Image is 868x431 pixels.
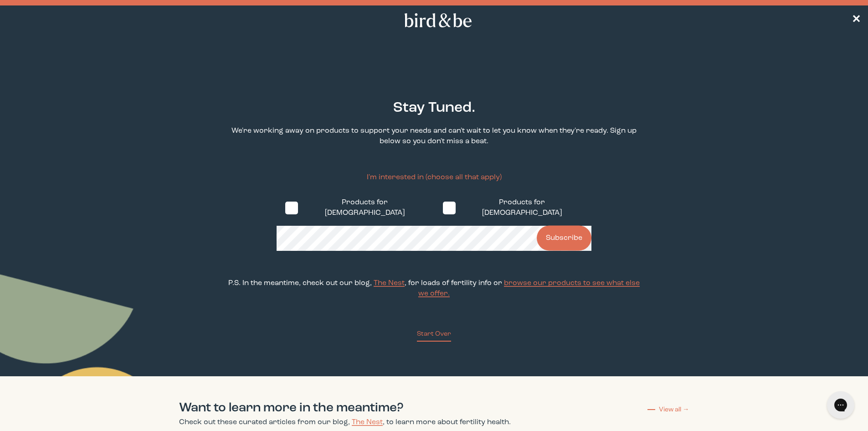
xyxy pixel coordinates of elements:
p: Check out these curated articles from our blog, , to learn more about fertility health. [179,417,511,428]
a: Start Over [417,306,451,342]
p: P.S. In the meantime, check out our blog, , for loads of fertility info or [224,278,644,299]
span: ✕ [852,15,861,26]
a: View all → [647,405,689,414]
a: ✕ [852,12,861,28]
a: The Nest [352,419,383,426]
button: Subscribe [537,226,591,251]
p: I'm interested in (choose all that apply) [277,172,591,183]
iframe: Gorgias live chat messenger [822,388,859,422]
a: browse our products to see what else we offer. [418,280,640,297]
h2: Want to learn more in the meantime? [179,399,511,417]
label: Products for [DEMOGRAPHIC_DATA] [277,190,434,226]
h2: Stay Tuned. [393,98,475,119]
button: Start Over [417,329,451,342]
p: We're working away on products to support your needs and can't wait to let you know when they're ... [224,126,644,147]
label: Products for [DEMOGRAPHIC_DATA] [434,190,591,226]
a: The Nest [374,280,405,287]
